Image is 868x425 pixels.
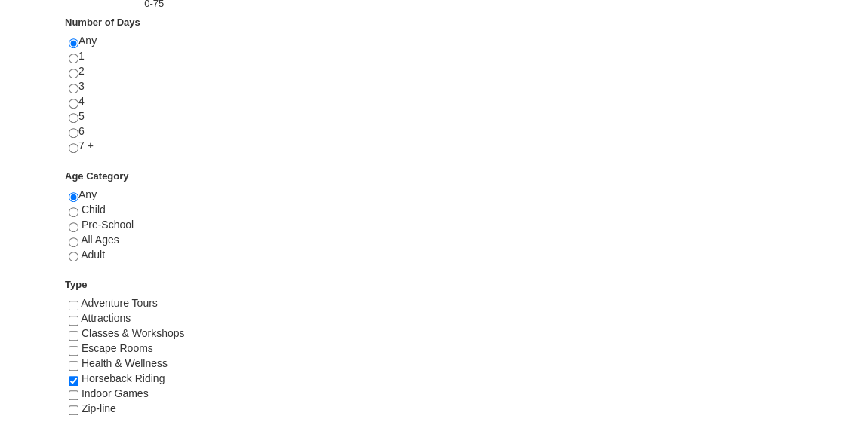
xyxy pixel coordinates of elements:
[81,234,119,246] span: All Ages
[69,34,240,169] div: Any 1 2 3 4 5 6 7 +
[81,312,131,324] span: Attractions
[81,249,105,261] span: Adult
[82,402,116,414] span: Zip-line
[82,219,134,231] span: Pre-School
[69,188,240,277] div: Any
[65,17,140,28] strong: Number of Days
[65,170,129,182] strong: Age Category
[82,357,168,369] span: Health & Wellness
[81,297,158,309] span: Adventure Tours
[82,342,153,354] span: Escape Rooms
[82,327,185,339] span: Classes & Workshops
[82,387,149,399] span: Indoor Games
[82,203,106,216] span: Child
[65,279,87,290] strong: Type
[82,372,165,384] span: Horseback Riding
